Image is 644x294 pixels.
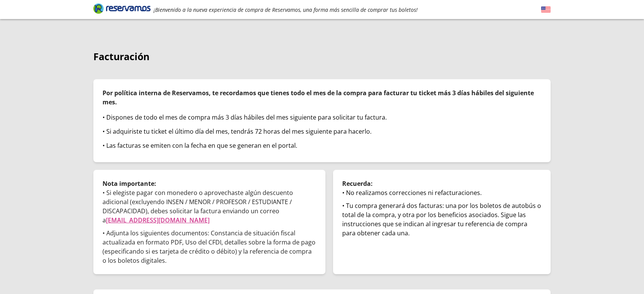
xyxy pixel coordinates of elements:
[342,188,541,197] div: • No realizamos correcciones ni refacturaciones.
[154,6,418,13] em: ¡Bienvenido a la nueva experiencia de compra de Reservamos, una forma más sencilla de comprar tus...
[103,113,541,122] div: • Dispones de todo el mes de compra más 3 días hábiles del mes siguiente para solicitar tu factura.
[93,3,151,16] a: Brand Logo
[93,3,151,14] i: Brand Logo
[103,188,316,225] p: • Si elegiste pagar con monedero o aprovechaste algún descuento adicional (excluyendo INSEN / MEN...
[103,179,316,188] p: Nota importante:
[342,179,541,188] p: Recuerda:
[103,127,541,136] div: • Si adquiriste tu ticket el último día del mes, tendrás 72 horas del mes siguiente para hacerlo.
[342,201,541,238] div: • Tu compra generará dos facturas: una por los boletos de autobús o total de la compra, y otra po...
[541,5,551,14] button: English
[103,228,316,265] p: • Adjunta los siguientes documentos: Constancia de situación fiscal actualizada en formato PDF, U...
[106,216,210,224] a: [EMAIL_ADDRESS][DOMAIN_NAME]
[93,50,551,64] p: Facturación
[103,141,541,150] div: • Las facturas se emiten con la fecha en que se generan en el portal.
[103,88,541,107] p: Por política interna de Reservamos, te recordamos que tienes todo el mes de la compra para factur...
